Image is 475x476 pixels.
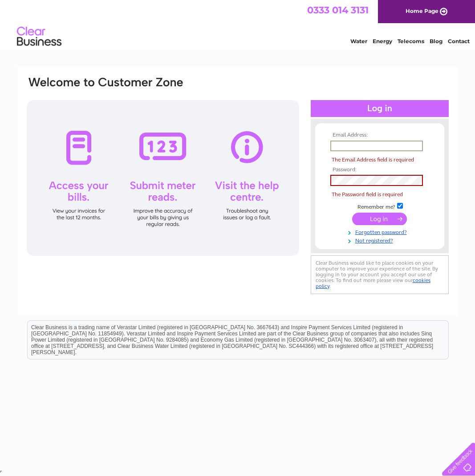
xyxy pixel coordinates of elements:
th: Email Address: [328,132,431,138]
a: Energy [373,38,392,44]
span: The Email Address field is required [332,157,414,163]
span: The Password field is required [332,191,403,198]
a: Not registered? [330,236,431,244]
a: Forgotten password? [330,227,431,236]
div: Clear Business is a trading name of Verastar Limited (registered in [GEOGRAPHIC_DATA] No. 3667643... [28,5,448,43]
a: Blog [430,38,443,44]
th: Password: [328,167,431,173]
a: 0333 014 3131 [307,4,369,16]
a: Contact [448,38,470,44]
a: Telecoms [398,38,424,44]
div: Clear Business would like to place cookies on your computer to improve your experience of the sit... [311,255,449,294]
a: Water [350,38,367,44]
input: Submit [352,213,407,225]
img: logo.png [16,23,62,50]
td: Remember me? [328,202,431,210]
a: cookies policy [316,277,430,289]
